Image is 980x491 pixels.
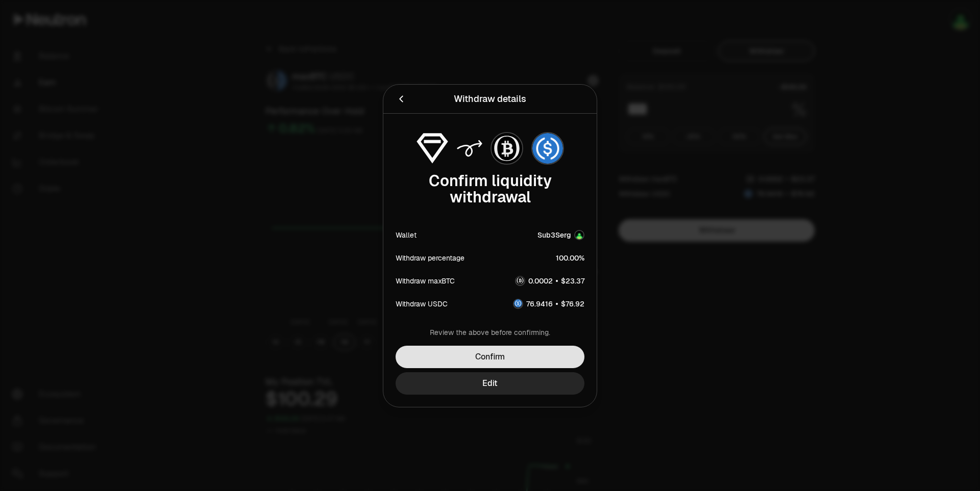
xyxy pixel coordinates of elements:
div: Withdraw percentage [396,252,464,263]
button: Back [396,92,407,106]
button: Confirm [396,346,584,368]
div: Withdraw USDC [396,298,448,308]
img: Account Image [575,231,583,239]
button: Sub3SergAccount Image [537,230,584,240]
div: Wallet [396,230,416,240]
div: Review the above before confirming. [396,327,584,338]
img: USDC Logo [514,299,522,307]
div: Withdraw details [454,92,526,106]
div: Sub3Serg [537,230,571,240]
img: maxBTC Logo [492,133,522,164]
img: maxBTC Logo [516,276,524,285]
img: USDC Logo [532,133,563,164]
div: Withdraw maxBTC [396,275,455,286]
div: Confirm liquidity withdrawal [396,173,584,205]
button: Edit [396,372,584,395]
